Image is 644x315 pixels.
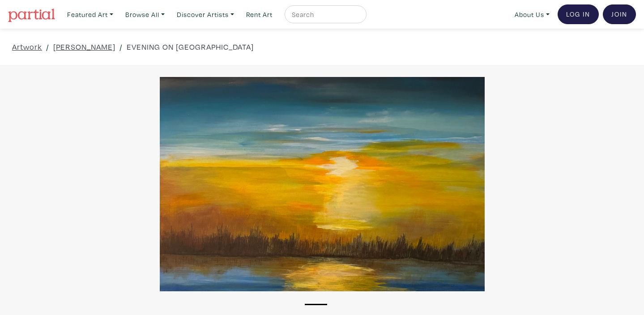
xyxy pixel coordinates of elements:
[53,41,115,53] a: [PERSON_NAME]
[119,41,123,53] span: /
[127,41,254,53] a: EVENING ON [GEOGRAPHIC_DATA]
[121,5,169,24] a: Browse All
[63,5,117,24] a: Featured Art
[603,4,636,24] a: Join
[173,5,238,24] a: Discover Artists
[511,5,554,24] a: About Us
[242,5,277,24] a: Rent Art
[46,41,49,53] span: /
[305,304,327,305] button: 1 of 1
[291,9,358,20] input: Search
[12,41,42,53] a: Artwork
[558,4,599,24] a: Log In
